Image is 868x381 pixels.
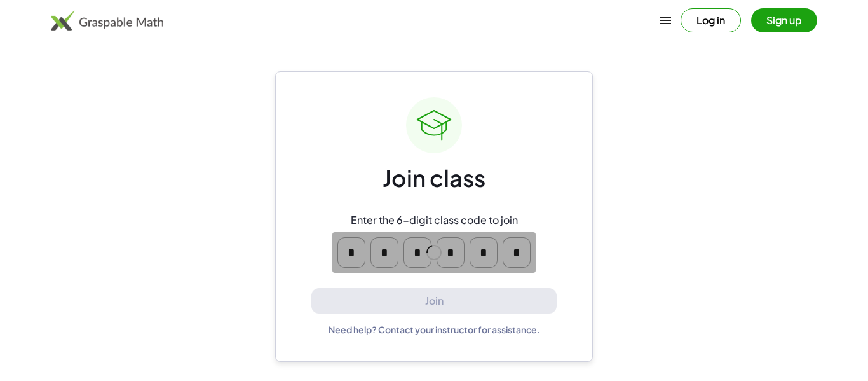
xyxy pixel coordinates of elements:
button: Sign up [751,8,817,32]
div: Join class [383,163,485,193]
div: Enter the 6-digit class code to join [351,214,518,227]
div: Need help? Contact your instructor for assistance. [329,324,540,335]
button: Log in [681,8,741,32]
button: Join [311,288,557,314]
